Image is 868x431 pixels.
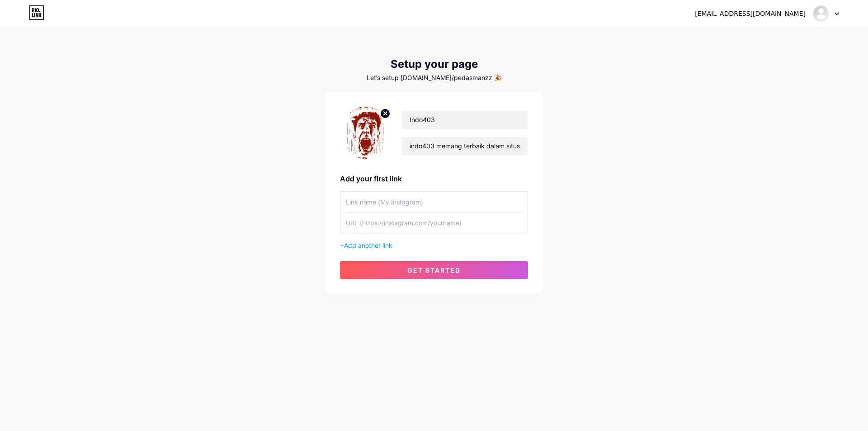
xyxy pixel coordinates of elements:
div: + [340,241,528,250]
span: get started [407,266,461,274]
div: [EMAIL_ADDRESS][DOMAIN_NAME] [695,9,806,19]
input: Link name (My Instagram) [346,192,522,212]
img: profile pic [340,107,391,159]
button: get started [340,261,528,279]
div: Add your first link [340,173,528,184]
input: bio [402,137,528,155]
div: Setup your page [325,58,542,71]
span: Add another link [344,242,392,249]
input: URL (https://instagram.com/yourname) [346,213,522,233]
div: Let’s setup [DOMAIN_NAME]/pedasmanzz 🎉 [325,74,542,81]
input: Your name [402,111,528,129]
img: Pedas Manis [812,5,830,22]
